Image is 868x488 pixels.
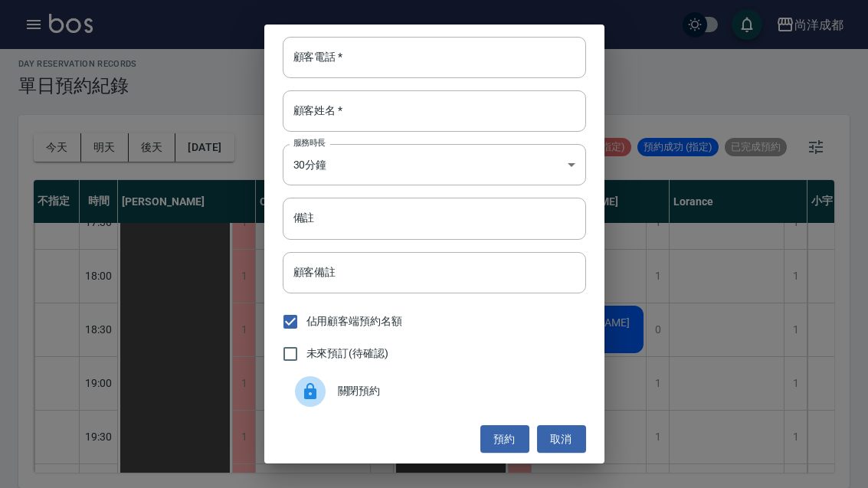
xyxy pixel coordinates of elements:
button: 取消 [537,425,586,454]
div: 30分鐘 [283,144,586,185]
button: 預約 [480,425,529,454]
span: 未來預訂(待確認) [306,346,389,362]
span: 關閉預約 [338,383,574,399]
label: 服務時長 [293,137,326,149]
span: 佔用顧客端預約名額 [306,313,403,329]
div: 關閉預約 [283,370,586,413]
